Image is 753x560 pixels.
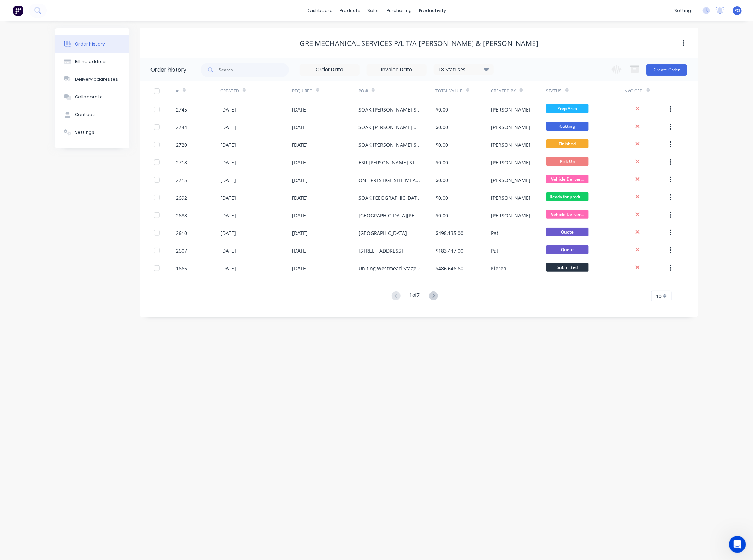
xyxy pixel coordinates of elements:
div: Created By [491,88,516,94]
button: Settings [55,124,129,141]
span: Finished [546,139,589,148]
div: [DATE] [292,194,308,201]
span: Vehicle Deliver... [546,175,589,183]
div: $498,135.00 [436,229,464,237]
span: Vehicle Deliver... [546,210,589,219]
div: Invoiced [624,81,668,101]
div: [DATE] [220,229,236,237]
div: Invoiced [624,88,643,94]
div: Order history [150,66,186,74]
div: sales [364,5,384,16]
input: Order Date [300,65,359,75]
div: [DATE] [292,176,308,184]
div: [PERSON_NAME] [491,159,530,166]
button: Collaborate [55,88,129,106]
div: [DATE] [292,247,308,254]
div: SOAK [PERSON_NAME] SITE MEASURE [DATE] [358,106,422,113]
button: Delivery addresses [55,71,129,88]
div: [GEOGRAPHIC_DATA][PERSON_NAME] SITE MEASURE [DATE] [358,212,422,219]
div: Created [220,88,239,94]
div: # [176,88,179,94]
div: [DATE] [292,106,308,113]
div: settings [671,5,697,16]
div: 2745 [176,106,188,113]
div: SOAK [PERSON_NAME] SITE MEASURE [DATE] [358,141,422,149]
div: [DATE] [292,212,308,219]
div: 2718 [176,159,188,166]
span: Pick Up [546,157,589,166]
div: Contacts [75,112,97,118]
div: [DATE] [220,176,236,184]
input: Invoice Date [367,65,426,75]
div: $0.00 [436,212,449,219]
div: [DATE] [220,141,236,149]
div: Pat [491,247,498,254]
div: Collaborate [75,94,103,100]
div: Order history [75,41,105,47]
div: Pat [491,229,498,237]
iframe: Intercom live chat [729,536,746,553]
div: productivity [416,5,450,16]
div: [PERSON_NAME] [491,141,530,149]
div: 2720 [176,141,188,149]
div: [DATE] [292,141,308,149]
div: Uniting Westmead Stage 2 [358,265,421,272]
span: Ready for produ... [546,192,589,201]
div: products [337,5,364,16]
div: [DATE] [292,159,308,166]
div: $0.00 [436,194,449,201]
div: [DATE] [292,229,308,237]
span: Quote [546,245,589,254]
div: $486,646.60 [436,265,464,272]
div: PO # [358,81,436,101]
div: $0.00 [436,124,449,131]
div: Delivery addresses [75,76,118,83]
span: Prep Area [546,104,589,113]
span: Cutting [546,122,589,131]
div: [GEOGRAPHIC_DATA] [358,229,407,237]
div: [DATE] [220,212,236,219]
span: PO [735,7,740,14]
div: Billing address [75,59,108,65]
div: ONE PRESTIGE SITE MEASURE [DATE] [358,176,422,184]
div: $0.00 [436,159,449,166]
div: Required [292,81,358,101]
div: $0.00 [436,176,449,184]
div: 1666 [176,265,188,272]
span: Submitted [546,263,589,272]
div: Created By [491,81,546,101]
input: Search... [219,63,289,77]
button: Order history [55,35,129,53]
div: GRE Mechanical Services P/L t/a [PERSON_NAME] & [PERSON_NAME] [300,39,538,48]
div: PO # [358,88,368,94]
div: [DATE] [220,106,236,113]
button: Create Order [646,64,687,76]
div: Created [220,81,292,101]
a: dashboard [303,5,337,16]
div: SOAK [GEOGRAPHIC_DATA] SITE MEASURE [DATE] [358,194,422,201]
div: [PERSON_NAME] [491,194,530,201]
div: [PERSON_NAME] [491,176,530,184]
div: [PERSON_NAME] [491,212,530,219]
div: [DATE] [220,265,236,272]
div: $0.00 [436,141,449,149]
div: 2692 [176,194,188,201]
div: 18 Statuses [434,66,493,73]
div: Total Value [436,81,491,101]
div: ESR [PERSON_NAME] ST SITE MEASURE [DATE] [358,159,422,166]
div: SOAK [PERSON_NAME] DWG-M100 REV-E RUN D [DATE] [358,124,422,131]
div: [PERSON_NAME] [491,106,530,113]
img: Factory [13,5,23,16]
div: [DATE] [220,159,236,166]
div: 2744 [176,124,188,131]
div: $0.00 [436,106,449,113]
div: 2715 [176,176,188,184]
div: 1 of 7 [410,291,420,301]
div: 2607 [176,247,188,254]
div: [DATE] [292,124,308,131]
span: 10 [656,293,662,300]
div: 2610 [176,229,188,237]
div: Total Value [436,88,463,94]
div: Required [292,88,313,94]
div: 2688 [176,212,188,219]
